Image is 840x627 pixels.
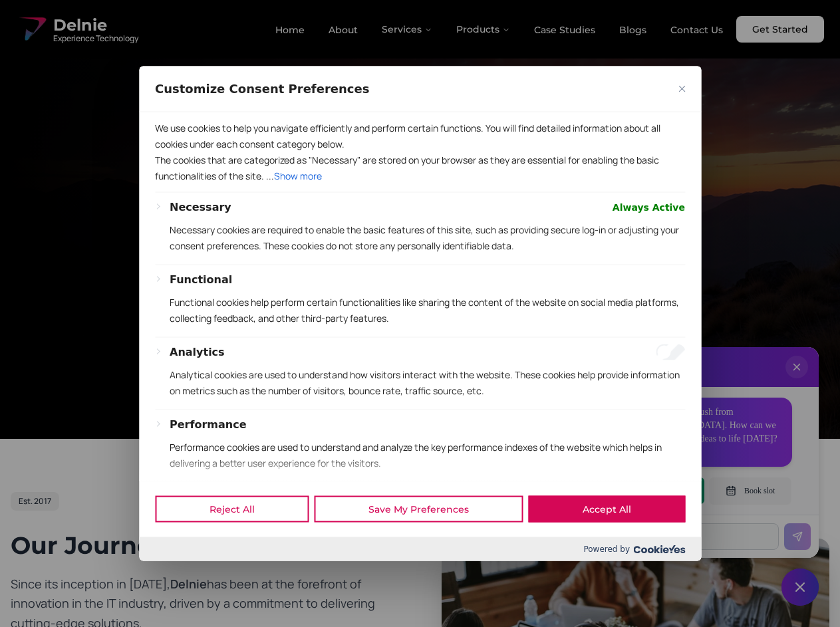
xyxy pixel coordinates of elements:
[170,221,685,253] p: Necessary cookies are required to enable the basic features of this site, such as providing secur...
[155,80,369,96] span: Customize Consent Preferences
[170,294,685,326] p: Functional cookies help perform certain functionalities like sharing the content of the website o...
[528,496,685,523] button: Accept All
[170,271,232,287] button: Functional
[274,168,322,184] button: Show more
[155,152,685,184] p: The cookies that are categorized as "Necessary" are stored on your browser as they are essential ...
[170,344,225,360] button: Analytics
[155,120,685,152] p: We use cookies to help you navigate efficiently and perform certain functions. You will find deta...
[656,344,685,360] input: Enable Analytics
[633,545,685,553] img: Cookieyes logo
[678,85,685,92] img: Close
[170,366,685,398] p: Analytical cookies are used to understand how visitors interact with the website. These cookies h...
[170,199,231,215] button: Necessary
[155,496,309,523] button: Reject All
[170,439,685,471] p: Performance cookies are used to understand and analyze the key performance indexes of the website...
[613,199,685,215] span: Always Active
[139,537,701,561] div: Powered by
[170,416,247,432] button: Performance
[314,496,523,523] button: Save My Preferences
